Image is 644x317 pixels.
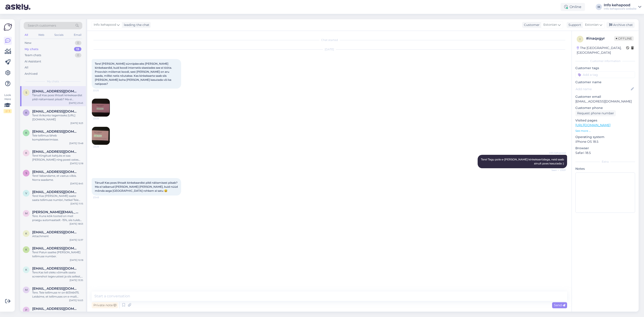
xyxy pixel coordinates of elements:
span: 22:25 [93,145,110,148]
span: m [25,288,28,291]
p: Browser [575,146,635,151]
span: marjamaa.michel@gmail.com [32,210,79,214]
div: Tänud! Kas poes lihtsalt kinkekaardist pildi näitamisest piisab? Ma ei taibanud [PERSON_NAME] [PE... [32,93,83,101]
div: [DATE] [92,47,567,51]
p: Visited pages [575,118,635,123]
span: 22:25 [93,89,110,92]
span: Seen ✓ 23:01 [549,168,566,172]
span: Send [554,303,565,307]
span: 22:25 [93,117,110,120]
div: [DATE] 12:37 [70,238,83,242]
div: [DATE] 8:45 [70,182,83,185]
span: Estonian [543,22,557,27]
span: Tänud! Kas poes lihtsalt kinkekaardist pildi näitamisest piisab? Ma ei taibanud [PERSON_NAME] [PE... [95,181,178,192]
div: 0 [75,41,81,45]
div: Socials [53,32,64,38]
div: Tere. Teie tellimuse nr on 60346475. Leidsime, et tellimuses on e-maili aadressis viga sees, seet... [32,291,83,299]
div: Customer [522,23,540,27]
span: k [25,248,27,251]
div: Email [73,32,82,38]
div: All [25,65,28,70]
p: iPhone OS 18.5 [575,139,635,144]
div: Team chats [25,53,41,57]
span: sandrasoomets@gmail.com [32,89,79,93]
div: [DATE] 13:48 [69,142,83,145]
div: The [GEOGRAPHIC_DATA], [GEOGRAPHIC_DATA] [577,46,626,55]
div: Tere.Kas teil oleks võimalik saata screenshot tegevustest ja siis sellest, et ostukorv tühi? Ühes... [32,270,83,279]
p: Safari 18.5 [575,151,635,155]
span: Offline [614,36,634,41]
p: Customer name [575,80,635,85]
span: Info kehapood [94,22,116,27]
p: [EMAIL_ADDRESS][DOMAIN_NAME] [575,99,635,104]
span: kristel.kiholane@mail.ee [32,109,79,113]
span: modernneklassika@gmail.com [32,287,79,291]
p: Customer tags [575,66,635,70]
div: Tere! Kingitust kahjuks ei saa [PERSON_NAME] ning poest ostes kehtivad soodustused, miinimum summ... [32,154,83,162]
div: [DATE] 10:18 [70,258,83,262]
div: Customer information [575,59,635,63]
div: Tere! Palun saatke [PERSON_NAME] tellimuse number. [32,250,83,258]
div: Look Here [4,93,12,113]
span: m [25,212,28,215]
div: Support [567,23,581,27]
div: leading the chat [122,23,149,27]
div: [DATE] 12:18 [70,162,83,165]
div: [DATE] 23:45 [69,101,83,105]
div: 0 [75,53,81,57]
div: [DATE] 9:23 [70,121,83,125]
div: Tere. Kuna kõik tooted on meil praegu automaatselt -15%, siis tulebki koodi kasutades topelt [DEM... [32,214,83,222]
span: s [25,171,27,175]
span: valterelve@gmail.com [32,190,79,194]
div: Info kehapood [604,3,636,7]
span: katrinolesk@gmail.com [32,150,79,154]
div: [DATE] 18:53 [70,222,83,226]
span: k [25,151,27,155]
span: i [580,37,580,41]
div: Info kehapood's website [604,7,636,11]
p: See more ... [575,129,635,133]
div: Chat started [92,38,567,42]
input: Add a tag [575,71,635,78]
div: AI Assistant [25,59,41,64]
span: k [25,111,27,114]
div: IK [596,4,602,10]
div: # inaqxgyr [586,36,614,41]
div: 2 / 3 [4,109,12,113]
div: All [24,32,29,38]
div: New [25,41,31,45]
span: sirlipolts@gmail.com [32,170,79,174]
img: Attachment [92,127,110,145]
div: Archived [25,72,38,76]
p: Operating system [575,135,635,139]
span: kirsika.kalev@gmail.com [32,130,79,134]
span: katlinlindmae@gmail.com [32,266,79,270]
a: [URL][DOMAIN_NAME] [575,123,610,127]
div: Archive chat [606,22,635,28]
div: Tere! Ärikonto tegemiseks [URL][DOMAIN_NAME] [32,113,83,121]
div: Tere! Vabandame, et vastus viibis. Norra saadame. [32,174,83,182]
img: Askly Logo [4,23,12,31]
span: 23:45 [93,196,110,199]
span: My chats [47,79,59,83]
div: Tere! Kas [PERSON_NAME] saate saata tellimuse numbri, hetkel Teie nimega ma tellimust ei leidnud. [32,194,83,202]
span: klenja.tiitsar@gmail.com [32,230,79,234]
span: Search customers [28,23,56,28]
div: [DATE] 13:35 [70,279,83,282]
span: k [25,268,27,271]
p: Customer phone [575,106,635,110]
a: Info kehapoodInfo kehapood's website [604,3,641,11]
input: Add name [576,87,630,91]
span: p [25,308,27,312]
div: [DATE] 10:03 [69,299,83,302]
div: My chats [25,47,38,51]
div: Attachment [32,234,83,238]
img: Attachment [92,99,110,117]
div: [DATE] 11:15 [70,202,83,205]
div: Web [37,32,45,38]
div: Teie tellimus läheb komplekteerimisse. [32,134,83,142]
span: Tere! [PERSON_NAME] sünnipäevaks [PERSON_NAME] kinkekaardid, kuid koodi internetis sisestades see... [95,62,173,85]
span: k [25,232,27,235]
span: ksaarkopli@gmail.com [32,246,79,250]
span: Info kehapood [549,151,566,155]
